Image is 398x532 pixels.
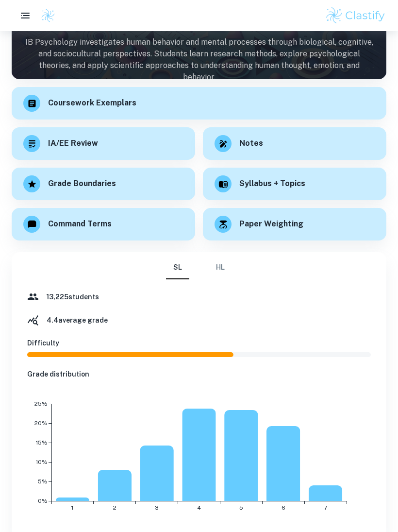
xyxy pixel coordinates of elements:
[282,504,285,511] tspan: 6
[71,504,73,511] tspan: 1
[12,127,195,160] a: IA/EE Review
[34,400,48,407] tspan: 25%
[34,420,48,427] tspan: 20%
[113,504,116,511] tspan: 2
[36,439,48,446] tspan: 15%
[48,178,116,190] h6: Grade Boundaries
[12,168,195,200] a: Grade Boundaries
[203,168,386,200] a: Syllabus + Topics
[35,8,55,23] a: Clastify logo
[166,256,189,279] button: SL
[48,97,136,109] h6: Coursework Exemplars
[197,504,201,511] tspan: 4
[325,6,386,25] img: Clastify logo
[27,338,371,348] h6: Difficulty
[27,369,371,379] h6: Grade distribution
[209,256,232,279] button: HL
[155,504,159,511] tspan: 3
[12,36,386,83] p: IB Psychology investigates human behavior and mental processes through biological, cognitive, and...
[203,127,386,160] a: Notes
[38,478,48,485] tspan: 5%
[48,137,98,150] h6: IA/EE Review
[239,218,303,230] h6: Paper Weighting
[12,87,386,120] a: Coursework Exemplars
[36,459,48,465] tspan: 10%
[47,292,99,302] h6: 13,225 students
[203,208,386,240] a: Paper Weighting
[47,315,108,326] h6: 4.4 average grade
[324,504,327,511] tspan: 7
[41,8,55,23] img: Clastify logo
[239,178,305,190] h6: Syllabus + Topics
[48,218,112,230] h6: Command Terms
[239,504,243,511] tspan: 5
[239,137,263,150] h6: Notes
[38,498,48,504] tspan: 0%
[12,208,195,240] a: Command Terms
